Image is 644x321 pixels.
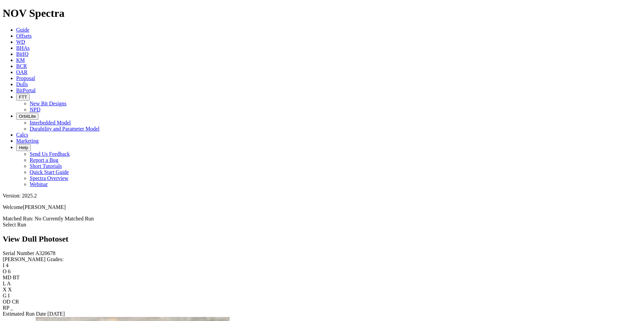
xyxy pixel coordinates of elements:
span: [PERSON_NAME] [23,204,66,210]
span: Help [19,145,28,150]
a: Proposal [16,75,35,81]
h2: View Dull Photoset [3,235,641,244]
a: Guide [16,27,29,33]
label: MD [3,275,11,280]
span: No Currently Matched Run [35,216,94,221]
label: Estimated Run Date [3,311,46,317]
label: L [3,281,6,286]
span: Matched Run: [3,216,33,221]
button: Help [16,144,31,151]
a: Durability and Parameter Model [30,126,100,132]
span: A320678 [35,250,56,256]
a: Send Us Feedback [30,151,70,157]
label: G [3,293,7,298]
a: Dulls [16,81,28,87]
a: Short Tutorials [30,163,62,169]
button: OrbitLite [16,113,38,120]
div: [PERSON_NAME] Grades: [3,256,641,262]
span: 6 [8,269,11,274]
span: CR [12,299,19,305]
label: OD [3,299,10,305]
a: Select Run [3,222,26,227]
span: _ [10,305,13,311]
a: BitIQ [16,51,28,57]
a: Calcs [16,132,28,138]
span: FTT [19,95,27,100]
label: I [3,262,4,268]
span: X [8,287,12,292]
label: RP [3,305,9,311]
label: Serial Number [3,250,34,256]
h1: NOV Spectra [3,7,641,20]
a: NPD [30,107,40,112]
button: FTT [16,94,30,101]
span: 4 [6,262,8,268]
label: X [3,287,7,292]
a: Spectra Overview [30,175,68,181]
a: BHAs [16,45,30,51]
span: A [7,281,11,286]
span: I [8,293,10,298]
a: Quick Start Guide [30,169,69,175]
a: BCR [16,63,27,69]
p: Welcome [3,204,641,210]
label: O [3,269,7,274]
a: New Bit Designs [30,101,66,106]
a: KM [16,57,25,63]
a: OAR [16,69,28,75]
span: [DATE] [47,311,65,317]
a: Report a Bug [30,157,58,163]
a: Offsets [16,33,32,39]
a: WD [16,39,25,45]
a: Interbedded Model [30,120,71,126]
a: BitPortal [16,87,36,93]
a: Marketing [16,138,39,144]
a: Webinar [30,181,48,187]
span: OrbitLite [19,114,36,119]
span: BT [13,275,20,280]
div: Version: 2025.2 [3,193,641,199]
